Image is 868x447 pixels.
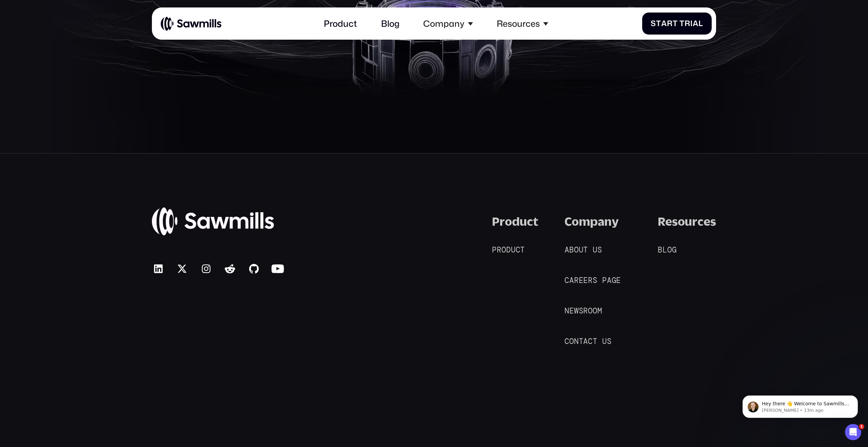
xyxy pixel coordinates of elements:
[588,337,593,346] span: c
[565,336,622,347] a: Contactus
[663,246,667,255] span: l
[574,276,579,285] span: r
[698,19,703,28] span: l
[579,276,584,285] span: e
[492,245,536,256] a: Product
[423,18,465,29] div: Company
[616,276,621,285] span: e
[651,19,656,28] span: S
[565,337,569,346] span: C
[602,337,607,346] span: u
[593,276,597,285] span: s
[607,337,612,346] span: s
[492,214,538,228] div: Product
[565,214,618,228] div: Company
[417,12,479,35] div: Company
[574,246,579,255] span: o
[565,276,569,285] span: C
[565,275,632,286] a: Careerspage
[492,246,497,255] span: P
[583,307,588,316] span: r
[658,214,716,228] div: Resources
[569,246,574,255] span: b
[516,246,520,255] span: c
[667,246,672,255] span: o
[593,307,597,316] span: o
[607,276,612,285] span: a
[506,246,511,255] span: d
[501,246,506,255] span: o
[679,19,685,28] span: T
[593,337,597,346] span: t
[583,276,588,285] span: e
[565,307,569,316] span: N
[579,246,584,255] span: u
[642,13,712,35] a: StartTrial
[317,12,363,35] a: Product
[497,18,540,29] div: Resources
[574,307,579,316] span: w
[597,246,602,255] span: s
[859,424,864,429] span: 1
[661,19,667,28] span: a
[656,19,661,28] span: t
[583,246,588,255] span: t
[685,19,690,28] span: r
[658,246,663,255] span: B
[602,276,607,285] span: p
[511,246,516,255] span: u
[588,307,593,316] span: o
[375,12,406,35] a: Blog
[490,12,555,35] div: Resources
[612,276,616,285] span: g
[569,337,574,346] span: o
[690,19,693,28] span: i
[569,307,574,316] span: e
[574,337,579,346] span: n
[593,246,597,255] span: u
[565,246,569,255] span: A
[673,19,678,28] span: t
[520,246,525,255] span: t
[583,337,588,346] span: a
[588,276,593,285] span: r
[29,26,117,32] p: Message from Winston, sent 13m ago
[29,20,117,59] span: Hey there 👋 Welcome to Sawmills. The smart telemetry management platform that solves cost, qualit...
[565,306,613,317] a: Newsroom
[597,307,602,316] span: m
[732,381,868,429] iframe: Intercom notifications message
[565,245,613,256] a: Aboutus
[497,246,501,255] span: r
[693,19,698,28] span: a
[845,424,861,440] iframe: Intercom live chat
[579,307,584,316] span: s
[658,245,687,256] a: Blog
[579,337,584,346] span: t
[672,246,677,255] span: g
[569,276,574,285] span: a
[667,19,673,28] span: r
